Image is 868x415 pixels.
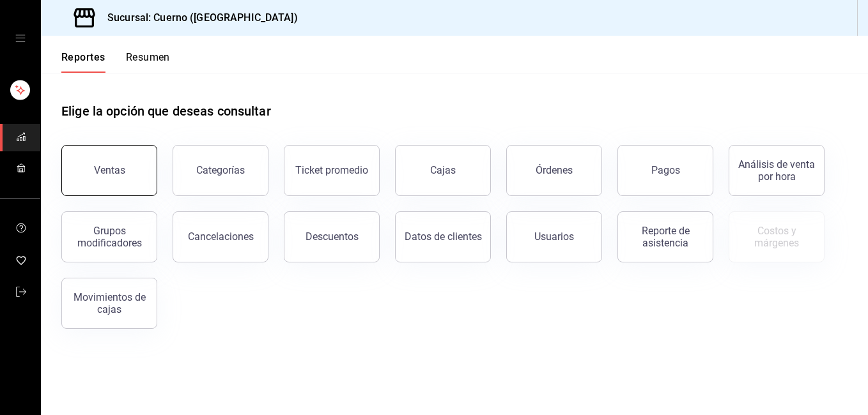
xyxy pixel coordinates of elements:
[536,164,573,176] div: Órdenes
[61,145,157,196] button: Ventas
[126,51,170,73] button: Resumen
[188,230,254,243] div: Cancelaciones
[729,211,825,262] button: Contrata inventarios para ver este reporte
[306,230,359,243] div: Descuentos
[617,211,713,262] button: Reporte de asistencia
[295,164,368,176] div: Ticket promedio
[395,145,491,196] button: Cajas
[97,10,298,26] h3: Sucursal: Cuerno ([GEOGRAPHIC_DATA])
[61,102,271,121] h1: Elige la opción que deseas consultar
[737,158,816,183] div: Análisis de venta por hora
[284,211,380,262] button: Descuentos
[405,230,482,243] div: Datos de clientes
[737,225,816,249] div: Costos y márgenes
[173,211,268,262] button: Cancelaciones
[534,230,574,243] div: Usuarios
[284,145,380,196] button: Ticket promedio
[15,33,26,43] button: open drawer
[196,164,245,176] div: Categorías
[61,51,170,73] div: navigation tabs
[430,164,456,176] div: Cajas
[651,164,680,176] div: Pagos
[61,278,157,329] button: Movimientos de cajas
[729,145,825,196] button: Análisis de venta por hora
[61,211,157,262] button: Grupos modificadores
[617,145,713,196] button: Pagos
[70,225,149,249] div: Grupos modificadores
[506,211,602,262] button: Usuarios
[506,145,602,196] button: Órdenes
[395,211,491,262] button: Datos de clientes
[626,225,705,249] div: Reporte de asistencia
[173,145,268,196] button: Categorías
[94,164,125,176] div: Ventas
[61,51,105,73] button: Reportes
[70,291,149,315] div: Movimientos de cajas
